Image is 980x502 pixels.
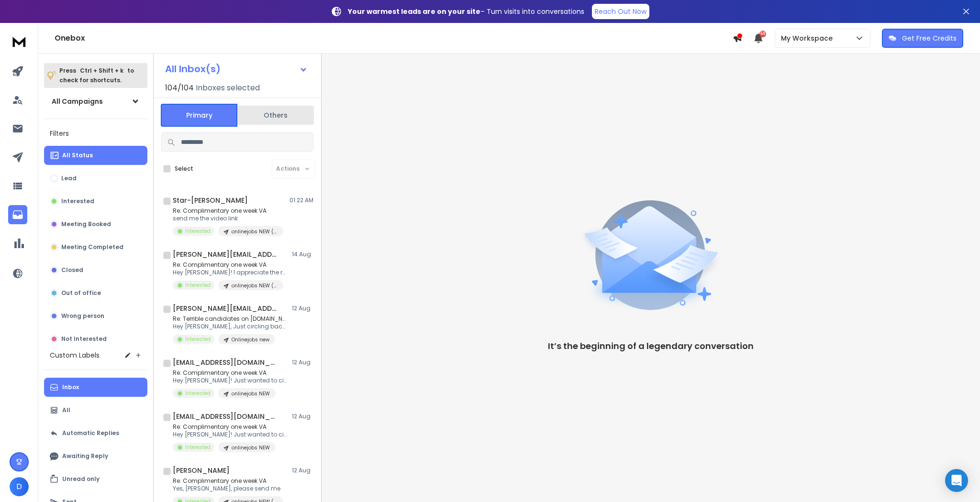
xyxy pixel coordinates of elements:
[232,444,270,451] p: onlinejobs NEW
[185,282,211,289] p: Interested
[44,238,147,257] button: Meeting Completed
[232,336,269,343] p: Onlinejobs new
[161,104,237,127] button: Primary
[173,315,288,323] p: Re: Terrible candidates on [DOMAIN_NAME]
[882,29,963,48] button: Get Free Credits
[61,243,123,251] p: Meeting Completed
[44,261,147,280] button: Closed
[175,165,193,173] label: Select
[50,350,100,360] h3: Custom Labels
[62,152,93,159] p: All Status
[61,266,83,274] p: Closed
[173,377,288,384] p: Hey [PERSON_NAME]! Just wanted to circle
[173,477,283,485] p: Re: Complimentary one week VA
[44,378,147,397] button: Inbox
[173,485,283,492] p: Yes, [PERSON_NAME], please send me
[173,423,288,431] p: Re: Complimentary one week VA
[61,197,94,205] p: Interested
[592,4,649,19] a: Reach Out Now
[232,282,278,289] p: onlinejobs NEW ([PERSON_NAME] add to this one)
[44,127,147,140] h3: Filters
[232,390,270,397] p: onlinejobs NEW
[44,92,147,111] button: All Campaigns
[292,251,313,258] p: 14 Aug
[44,329,147,349] button: Not Interested
[165,82,194,94] span: 104 / 104
[44,169,147,188] button: Lead
[759,31,766,37] span: 50
[52,97,103,106] h1: All Campaigns
[78,65,125,76] span: Ctrl + Shift + k
[290,196,313,204] p: 01:22 AM
[173,215,283,222] p: send me the video link
[61,220,111,228] p: Meeting Booked
[44,215,147,234] button: Meeting Booked
[173,369,288,377] p: Re: Complimentary one week VA
[61,335,107,343] p: Not Interested
[62,452,108,460] p: Awaiting Reply
[173,196,248,205] h1: Star-[PERSON_NAME]
[173,412,278,421] h1: [EMAIL_ADDRESS][DOMAIN_NAME]
[348,7,480,16] strong: Your warmest leads are on your site
[292,413,313,420] p: 12 Aug
[61,312,104,320] p: Wrong person
[185,444,211,451] p: Interested
[10,477,29,496] button: D
[62,383,79,391] p: Inbox
[44,447,147,466] button: Awaiting Reply
[292,359,313,366] p: 12 Aug
[10,33,29,50] img: logo
[165,64,221,74] h1: All Inbox(s)
[55,33,733,44] h1: Onebox
[173,304,278,313] h1: [PERSON_NAME][EMAIL_ADDRESS][DOMAIN_NAME]
[173,269,288,276] p: Hey [PERSON_NAME]! I appreciate the response.
[173,261,288,269] p: Re: Complimentary one week VA
[62,406,70,414] p: All
[44,401,147,420] button: All
[185,228,211,235] p: Interested
[595,7,646,16] p: Reach Out Now
[292,467,313,474] p: 12 Aug
[173,431,288,438] p: Hey [PERSON_NAME]! Just wanted to circle
[62,475,100,483] p: Unread only
[232,228,278,235] p: onlinejobs NEW ([PERSON_NAME] add to this one)
[173,323,288,330] p: Hey [PERSON_NAME], Just circling back. Were
[44,192,147,211] button: Interested
[173,207,283,215] p: Re: Complimentary one week VA
[44,306,147,326] button: Wrong person
[348,7,584,16] p: – Turn visits into conversations
[44,424,147,443] button: Automatic Replies
[61,175,77,182] p: Lead
[237,105,314,126] button: Others
[44,284,147,303] button: Out of office
[44,146,147,165] button: All Status
[173,466,230,475] h1: [PERSON_NAME]
[44,469,147,489] button: Unread only
[59,66,134,85] p: Press to check for shortcuts.
[173,358,278,367] h1: [EMAIL_ADDRESS][DOMAIN_NAME]
[185,390,211,397] p: Interested
[196,82,260,94] h3: Inboxes selected
[781,33,836,43] p: My Workspace
[61,289,101,297] p: Out of office
[173,250,278,259] h1: [PERSON_NAME][EMAIL_ADDRESS][DOMAIN_NAME]
[902,33,957,43] p: Get Free Credits
[185,336,211,343] p: Interested
[945,469,968,492] div: Open Intercom Messenger
[62,429,119,437] p: Automatic Replies
[292,305,313,312] p: 12 Aug
[548,339,754,353] p: It’s the beginning of a legendary conversation
[157,59,315,78] button: All Inbox(s)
